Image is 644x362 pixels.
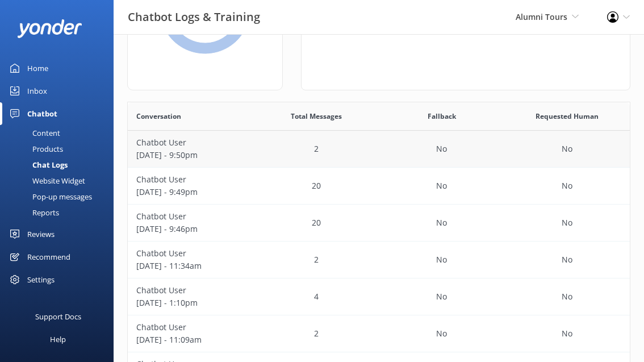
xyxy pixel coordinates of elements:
p: [DATE] - 9:46pm [136,223,245,235]
span: Conversation [136,111,181,122]
a: Products [7,141,114,157]
p: No [562,253,572,266]
div: Home [27,57,48,80]
p: 4 [314,290,319,303]
p: [DATE] - 1:10pm [136,297,245,309]
p: No [562,143,572,155]
div: Content [7,125,60,141]
p: No [436,143,447,155]
p: No [436,217,447,229]
div: row [128,315,630,352]
p: 20 [312,180,321,192]
p: No [436,327,447,340]
span: Fallback [428,111,456,122]
p: No [436,290,447,303]
p: [DATE] - 9:49pm [136,186,245,198]
p: [DATE] - 11:09am [136,334,245,346]
div: Chatbot [27,102,57,125]
div: Pop-up messages [7,189,92,205]
div: Products [7,141,63,157]
div: Chat Logs [7,157,68,173]
p: Chatbot User [136,284,245,297]
div: Recommend [27,246,70,268]
div: Support Docs [35,305,81,328]
p: 2 [314,327,319,340]
span: Requested Human [536,111,599,122]
p: No [562,327,572,340]
a: Reports [7,205,114,220]
div: row [128,205,630,242]
img: yonder-white-logo.png [17,19,82,38]
div: Reviews [27,223,55,246]
span: Total Messages [291,111,342,122]
a: Content [7,125,114,141]
div: Settings [27,268,55,291]
span: Alumni Tours [516,11,567,22]
p: Chatbot User [136,247,245,260]
div: Reports [7,205,59,220]
p: [DATE] - 11:34am [136,260,245,272]
a: Website Widget [7,173,114,189]
p: Chatbot User [136,173,245,186]
p: 2 [314,143,319,155]
div: row [128,168,630,205]
div: row [128,242,630,278]
div: Website Widget [7,173,85,189]
p: No [562,180,572,192]
p: Chatbot User [136,321,245,334]
p: Chatbot User [136,210,245,223]
a: Chat Logs [7,157,114,173]
p: No [436,253,447,266]
p: 20 [312,217,321,229]
h3: Chatbot Logs & Training [128,8,260,26]
a: Pop-up messages [7,189,114,205]
p: No [562,217,572,229]
div: row [128,131,630,168]
div: Inbox [27,80,47,102]
div: row [128,278,630,315]
p: Chatbot User [136,136,245,149]
p: 2 [314,253,319,266]
p: No [436,180,447,192]
p: No [562,290,572,303]
div: Help [50,328,66,351]
p: [DATE] - 9:50pm [136,149,245,161]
